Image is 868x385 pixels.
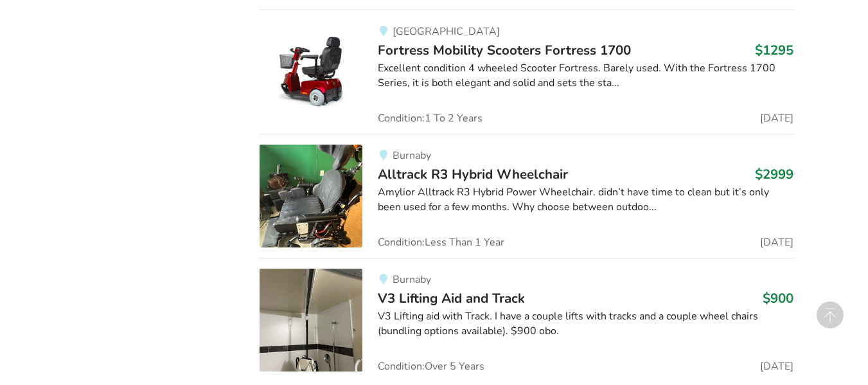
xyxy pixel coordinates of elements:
[260,269,362,372] img: transfer aids-v3 lifting aid and track
[760,237,793,247] span: [DATE]
[378,361,484,372] span: Condition: Over 5 Years
[260,258,793,372] a: transfer aids-v3 lifting aid and trackBurnabyV3 Lifting Aid and Track$900V3 Lifting aid with Trac...
[260,10,793,134] a: mobility-fortress mobility scooters fortress 1700 [GEOGRAPHIC_DATA]Fortress Mobility Scooters For...
[378,289,525,307] span: V3 Lifting Aid and Track
[378,237,504,247] span: Condition: Less Than 1 Year
[378,309,793,339] div: V3 Lifting aid with Track. I have a couple lifts with tracks and a couple wheel chairs (bundling ...
[760,113,793,123] span: [DATE]
[378,61,793,91] div: Excellent condition 4 wheeled Scooter Fortress. Barely used. With the Fortress 1700 Series, it is...
[755,42,793,58] h3: $1295
[260,145,362,247] img: mobility-alltrack r3 hybrid wheelchair
[393,273,431,287] span: Burnaby
[760,361,793,372] span: [DATE]
[763,290,793,307] h3: $900
[378,165,568,183] span: Alltrack R3 Hybrid Wheelchair
[260,21,362,123] img: mobility-fortress mobility scooters fortress 1700
[393,24,500,39] span: [GEOGRAPHIC_DATA]
[393,148,431,163] span: Burnaby
[378,185,793,215] div: Amylior Alltrack R3 Hybrid Power Wheelchair. didn’t have time to clean but it’s only been used fo...
[260,134,793,258] a: mobility-alltrack r3 hybrid wheelchair BurnabyAlltrack R3 Hybrid Wheelchair$2999Amylior Alltrack ...
[755,166,793,183] h3: $2999
[378,41,631,59] span: Fortress Mobility Scooters Fortress 1700
[378,113,483,123] span: Condition: 1 To 2 Years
